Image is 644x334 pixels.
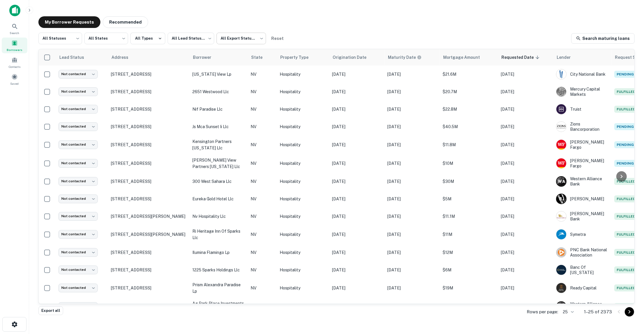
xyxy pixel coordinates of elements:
span: Origination Date [333,54,374,61]
div: Not contacted [58,140,98,149]
p: [DATE] [387,89,437,95]
p: $20.7M [443,89,495,95]
p: [DATE] [332,142,382,148]
p: NV [251,160,274,167]
button: My Borrower Requests [38,16,100,28]
p: $11.1M [443,213,495,220]
div: Not contacted [58,195,98,203]
p: [DATE] [501,89,550,95]
span: Contacts [9,64,20,69]
div: 25 [560,308,575,316]
div: Not contacted [58,212,98,220]
p: [DATE] [501,123,550,130]
p: [DATE] [501,267,550,273]
img: picture [556,69,566,79]
span: Lender [557,54,578,61]
p: [DATE] [387,71,437,77]
th: Mortgage Amount [440,49,498,66]
p: Hospitality [280,196,326,202]
p: Hospitality [280,213,326,220]
p: Hospitality [280,178,326,185]
div: All Statuses [38,31,82,46]
p: [DATE] [332,160,382,167]
p: eureka gold hotel llc [192,196,245,202]
p: $19M [443,285,495,291]
div: Not contacted [58,302,98,311]
p: NV [251,249,274,256]
p: prism alexandra paradise lp [192,282,245,294]
img: capitalize-icon.png [9,5,20,16]
span: Borrowers [7,47,22,52]
th: Borrower [189,49,248,66]
p: [DATE] [332,303,382,310]
span: Search [10,31,19,35]
p: [DATE] [387,213,437,220]
div: Not contacted [58,248,98,257]
div: Maturity dates displayed may be estimated. Please contact the lender for the most accurate maturi... [388,54,422,61]
p: W A [558,179,565,185]
p: [STREET_ADDRESS][PERSON_NAME] [111,232,187,237]
div: Ready Capital [556,283,608,293]
div: All Lead Statuses [168,31,214,46]
span: Address [111,54,136,61]
p: [DATE] [332,231,382,238]
p: NV [251,106,274,112]
p: NV [251,89,274,95]
p: js mca sunset ii llc [192,123,245,130]
p: Hospitality [280,123,326,130]
p: $40.5M [443,123,495,130]
p: Hospitality [280,106,326,112]
p: [DATE] [501,196,550,202]
p: Rows per page: [527,308,558,315]
p: NV [251,267,274,273]
img: picture [556,265,566,275]
p: 2651 westwood llc [192,89,245,95]
img: picture [556,104,566,114]
p: $21.6M [443,71,495,77]
div: Not contacted [58,177,98,185]
span: Saved [10,81,19,86]
p: NV [251,231,274,238]
p: $11.8M [443,142,495,148]
div: [PERSON_NAME] Fargo [556,158,608,169]
p: Hospitality [280,303,326,310]
div: Not contacted [58,230,98,238]
p: 1225 sparks holdings llc [192,267,245,273]
span: Maturity dates displayed may be estimated. Please contact the lender for the most accurate maturi... [388,54,429,61]
h6: Maturity Date [388,54,416,61]
p: NV [251,303,274,310]
p: $11M [443,231,495,238]
a: Search maturing loans [571,33,635,44]
p: [US_STATE] view lp [192,71,245,77]
p: [DATE] [332,196,382,202]
div: Western Alliance Bank [556,301,608,312]
p: [DATE] [387,231,437,238]
p: [DATE] [387,178,437,185]
div: All Export Statuses [217,31,266,46]
div: Symetra [556,229,608,240]
p: [STREET_ADDRESS] [111,250,187,255]
p: nif paradise llc [192,106,245,112]
p: [DATE] [387,106,437,112]
div: Not contacted [58,122,98,131]
p: [DATE] [501,142,550,148]
img: picture [556,211,566,221]
a: Borrowers [2,38,27,53]
p: Hospitality [280,160,326,167]
span: State [251,54,270,61]
div: Mercury Capital Markets [556,86,608,97]
p: $12M [443,249,495,256]
p: NV [251,196,274,202]
p: [STREET_ADDRESS] [111,161,187,166]
p: $10M [443,160,495,167]
div: [PERSON_NAME] Bank [556,211,608,222]
div: Banc Of [US_STATE] [556,265,608,275]
span: Lead Status [59,54,92,61]
img: picture [556,122,566,132]
th: State [248,49,277,66]
p: Hospitality [280,285,326,291]
p: ri heritage inn of sparks llc [192,228,245,241]
div: Zions Bancorporation [556,121,608,132]
p: [DATE] [332,106,382,112]
p: NV [251,142,274,148]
